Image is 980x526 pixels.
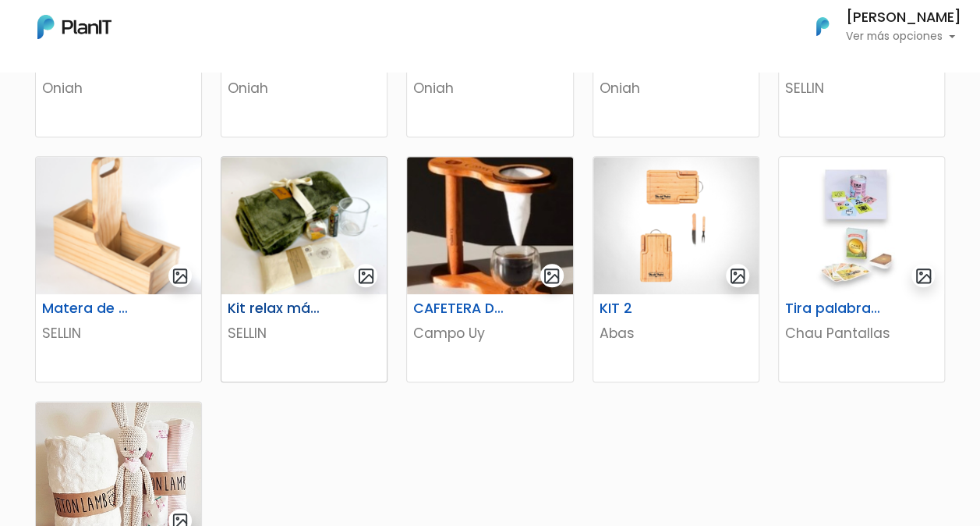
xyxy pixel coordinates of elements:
h6: Kit relax más té [218,300,333,317]
img: PlanIt Logo [805,9,840,44]
p: Oniah [413,78,566,98]
p: Oniah [228,78,380,98]
p: Abas [600,323,752,343]
img: thumb_68921f9ede5ef_captura-de-pantalla-2025-08-05-121323.png [221,157,387,294]
p: SELLIN [785,78,938,98]
a: gallery-light CAFETERA DE GOTEO Campo Uy [406,156,573,382]
img: gallery-light [357,267,375,285]
h6: Matera de madera con Porta Celular [33,300,147,317]
p: SELLIN [42,323,195,343]
p: Oniah [600,78,752,98]
img: thumb_WhatsApp_Image_2023-06-30_at_16.24.56-PhotoRoom.png [593,157,759,294]
p: SELLIN [228,323,380,343]
a: gallery-light Tira palabras + Cartas españolas Chau Pantallas [778,156,945,382]
p: Oniah [42,78,195,98]
h6: KIT 2 [590,300,705,317]
img: gallery-light [729,267,747,285]
a: gallery-light KIT 2 Abas [593,156,759,382]
a: gallery-light Kit relax más té SELLIN [221,156,387,382]
p: Campo Uy [413,323,566,343]
p: Chau Pantallas [785,323,938,343]
h6: [PERSON_NAME] [846,11,961,25]
img: gallery-light [172,267,189,285]
button: PlanIt Logo [PERSON_NAME] Ver más opciones [796,6,961,47]
img: gallery-light [543,267,561,285]
img: thumb_688cd36894cd4_captura-de-pantalla-2025-08-01-114651.png [36,157,201,294]
img: thumb_46808385-B327-4404-90A4-523DC24B1526_4_5005_c.jpeg [407,157,572,294]
img: gallery-light [915,267,932,285]
img: thumb_image__copia___copia___copia_-Photoroom__6_.jpg [779,157,944,294]
div: ¿Necesitás ayuda? [80,15,225,45]
a: gallery-light Matera de madera con Porta Celular SELLIN [35,156,202,382]
p: Ver más opciones [846,31,961,42]
h6: CAFETERA DE GOTEO [404,300,518,317]
img: PlanIt Logo [37,15,111,39]
h6: Tira palabras + Cartas españolas [776,300,890,317]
